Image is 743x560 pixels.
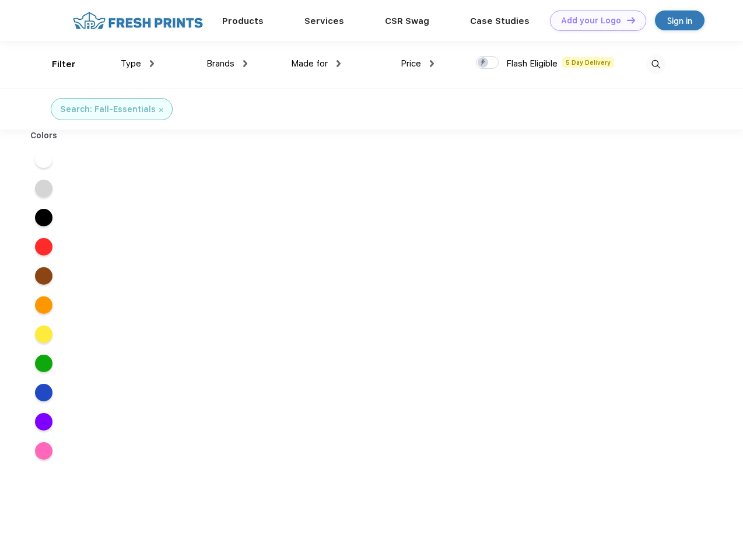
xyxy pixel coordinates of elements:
[337,60,341,67] img: dropdown.png
[655,10,705,30] a: Sign in
[222,16,264,26] a: Products
[506,58,558,69] span: Flash Eligible
[627,17,635,23] img: DT
[430,60,434,67] img: dropdown.png
[69,10,206,31] img: fo%20logo%202.webp
[401,58,421,69] span: Price
[206,58,234,69] span: Brands
[291,58,328,69] span: Made for
[22,129,66,142] div: Colors
[562,57,614,68] span: 5 Day Delivery
[150,60,154,67] img: dropdown.png
[646,55,665,74] img: desktop_search.svg
[121,58,141,69] span: Type
[60,103,156,116] div: Search: Fall-Essentials
[243,60,247,67] img: dropdown.png
[159,108,163,112] img: filter_cancel.svg
[667,14,692,27] div: Sign in
[561,16,621,26] div: Add your Logo
[52,58,76,71] div: Filter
